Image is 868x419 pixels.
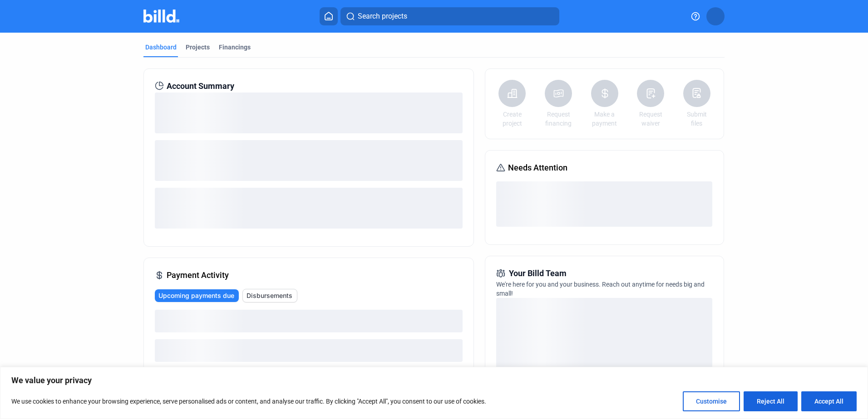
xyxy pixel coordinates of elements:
[143,10,179,23] img: Billd Company Logo
[744,391,798,411] button: Reject All
[681,110,713,128] a: Submit files
[635,110,666,128] a: Request waiver
[155,339,463,362] div: loading
[158,291,234,300] span: Upcoming payments due
[155,310,463,332] div: loading
[683,391,740,411] button: Customise
[167,269,229,282] span: Payment Activity
[496,181,712,227] div: loading
[167,80,234,93] span: Account Summary
[145,43,177,52] div: Dashboard
[358,11,407,22] span: Search projects
[496,281,705,297] span: We're here for you and your business. Reach out anytime for needs big and small!
[155,188,463,229] div: loading
[155,140,463,181] div: loading
[11,396,486,407] p: We use cookies to enhance your browsing experience, serve personalised ads or content, and analys...
[508,161,567,174] span: Needs Attention
[542,110,574,128] a: Request financing
[247,291,292,300] span: Disbursements
[155,93,463,133] div: loading
[340,7,559,25] button: Search projects
[155,289,239,302] button: Upcoming payments due
[496,298,712,389] div: loading
[589,110,621,128] a: Make a payment
[496,110,528,128] a: Create project
[242,289,297,302] button: Disbursements
[219,43,251,52] div: Financings
[186,43,210,52] div: Projects
[509,267,567,280] span: Your Billd Team
[801,391,857,411] button: Accept All
[11,375,857,386] p: We value your privacy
